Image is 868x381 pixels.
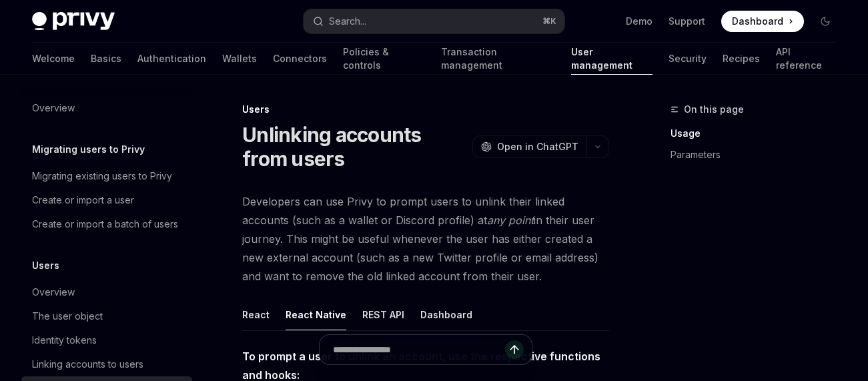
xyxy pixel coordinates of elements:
[32,356,143,372] div: Linking accounts to users
[21,352,192,376] a: Linking accounts to users
[21,304,192,328] a: The user object
[684,101,744,117] span: On this page
[242,123,467,171] h1: Unlinking accounts from users
[776,43,836,75] a: API reference
[497,140,578,153] span: Open in ChatGPT
[32,43,75,75] a: Welcome
[487,214,534,227] em: any point
[32,100,75,116] div: Overview
[242,192,609,286] span: Developers can use Privy to prompt users to unlink their linked accounts (such as a wallet or Dis...
[472,135,586,158] button: Open in ChatGPT
[286,299,346,330] button: React Native
[32,216,178,232] div: Create or import a batch of users
[21,164,192,188] a: Migrating existing users to Privy
[32,258,59,274] h5: Users
[21,280,192,304] a: Overview
[32,308,103,324] div: The user object
[91,43,121,75] a: Basics
[242,103,609,116] div: Users
[32,12,115,31] img: dark logo
[723,43,760,75] a: Recipes
[815,11,836,32] button: Toggle dark mode
[671,144,847,165] a: Parameters
[420,299,472,330] button: Dashboard
[669,43,707,75] a: Security
[732,15,783,28] span: Dashboard
[542,16,556,27] span: ⌘ K
[343,43,425,75] a: Policies & controls
[21,188,192,212] a: Create or import a user
[362,299,404,330] button: REST API
[329,13,366,29] div: Search...
[32,141,145,157] h5: Migrating users to Privy
[21,96,192,120] a: Overview
[626,15,653,28] a: Demo
[304,9,564,33] button: Search...⌘K
[32,168,172,184] div: Migrating existing users to Privy
[32,332,97,348] div: Identity tokens
[32,192,134,208] div: Create or import a user
[137,43,206,75] a: Authentication
[32,284,75,300] div: Overview
[242,299,270,330] button: React
[721,11,804,32] a: Dashboard
[21,328,192,352] a: Identity tokens
[669,15,705,28] a: Support
[222,43,257,75] a: Wallets
[21,212,192,236] a: Create or import a batch of users
[571,43,653,75] a: User management
[671,123,847,144] a: Usage
[441,43,555,75] a: Transaction management
[505,340,524,359] button: Send message
[273,43,327,75] a: Connectors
